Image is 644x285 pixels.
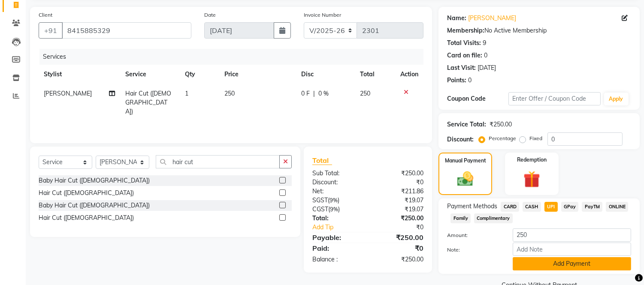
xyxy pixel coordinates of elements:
[468,76,472,85] div: 0
[441,231,506,239] label: Amount:
[561,202,579,212] span: GPay
[529,135,542,142] label: Fixed
[447,63,476,72] div: Last Visit:
[312,196,328,204] span: SGST
[395,65,423,84] th: Action
[39,213,134,222] div: Hair Cut ([DEMOGRAPHIC_DATA])
[508,92,600,105] input: Enter Offer / Coupon Code
[378,223,430,232] div: ₹0
[447,94,508,103] div: Coupon Code
[447,26,631,35] div: No Active Membership
[368,205,430,214] div: ₹19.07
[368,169,430,178] div: ₹250.00
[121,65,180,84] th: Service
[517,156,547,164] label: Redemption
[312,205,328,213] span: CGST
[447,76,466,85] div: Points:
[452,170,478,188] img: _cash.svg
[39,49,430,65] div: Services
[368,196,430,205] div: ₹19.07
[468,14,516,23] a: [PERSON_NAME]
[447,39,481,48] div: Total Visits:
[306,255,368,264] div: Balance :
[447,120,486,129] div: Service Total:
[39,65,121,84] th: Stylist
[39,189,134,198] div: Hair Cut ([DEMOGRAPHIC_DATA])
[306,243,368,253] div: Paid:
[474,213,513,223] span: Complimentary
[368,178,430,187] div: ₹0
[355,65,396,84] th: Total
[447,14,466,23] div: Name:
[513,243,631,256] input: Add Note
[180,65,219,84] th: Qty
[304,11,341,19] label: Invoice Number
[360,90,371,97] span: 250
[306,232,368,243] div: Payable:
[219,65,296,84] th: Price
[301,89,310,98] span: 0 F
[39,11,52,19] label: Client
[582,202,602,212] span: PayTM
[306,214,368,223] div: Total:
[544,202,558,212] span: UPI
[312,156,332,165] span: Total
[513,228,631,242] input: Amount
[330,206,338,213] span: 9%
[447,202,497,211] span: Payment Methods
[185,90,188,97] span: 1
[306,223,378,232] a: Add Tip
[306,169,368,178] div: Sub Total:
[483,39,486,48] div: 9
[368,255,430,264] div: ₹250.00
[39,201,150,210] div: Baby Hair Cut ([DEMOGRAPHIC_DATA])
[523,202,541,212] span: CASH
[489,135,516,142] label: Percentage
[513,257,631,270] button: Add Payment
[447,26,484,35] div: Membership:
[62,22,191,39] input: Search by Name/Mobile/Email/Code
[296,65,355,84] th: Disc
[518,169,545,190] img: _gift.svg
[306,196,368,205] div: ( )
[306,205,368,214] div: ( )
[204,11,216,19] label: Date
[368,243,430,253] div: ₹0
[330,197,338,204] span: 9%
[441,246,506,254] label: Note:
[318,89,329,98] span: 0 %
[447,51,482,60] div: Card on file:
[445,157,486,165] label: Manual Payment
[224,90,235,97] span: 250
[306,178,368,187] div: Discount:
[126,90,172,115] span: Hair Cut ([DEMOGRAPHIC_DATA])
[606,202,628,212] span: ONLINE
[39,22,63,39] button: +91
[306,187,368,196] div: Net:
[44,90,92,97] span: [PERSON_NAME]
[39,176,150,185] div: Baby Hair Cut ([DEMOGRAPHIC_DATA])
[313,89,315,98] span: |
[368,187,430,196] div: ₹211.86
[368,214,430,223] div: ₹250.00
[368,232,430,243] div: ₹250.00
[447,135,474,144] div: Discount:
[604,93,629,105] button: Apply
[450,213,471,223] span: Family
[490,120,512,129] div: ₹250.00
[156,155,280,168] input: Search or Scan
[484,51,487,60] div: 0
[501,202,519,212] span: CARD
[478,63,496,72] div: [DATE]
